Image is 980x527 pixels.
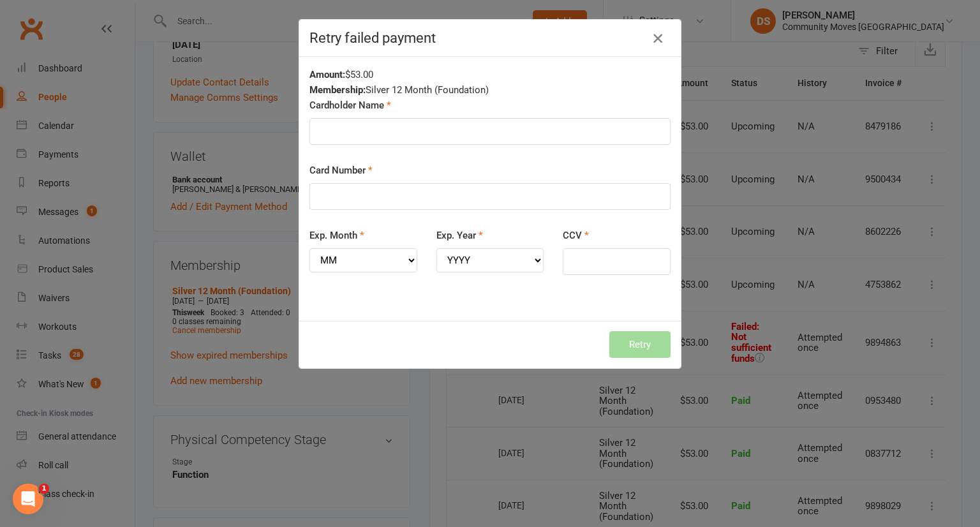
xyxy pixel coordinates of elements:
div: $53.00 [309,67,671,82]
iframe: Intercom live chat [13,484,43,514]
span: 1 [39,484,49,494]
h4: Retry failed payment [309,30,671,46]
label: Card Number [309,163,373,178]
label: Cardholder Name [309,98,391,113]
div: Silver 12 Month (Foundation) [309,82,671,98]
button: Close [648,28,668,48]
strong: Amount: [309,69,345,80]
label: CCV [563,228,589,243]
label: Exp. Year [436,228,483,243]
strong: Membership: [309,84,366,96]
label: Exp. Month [309,228,364,243]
